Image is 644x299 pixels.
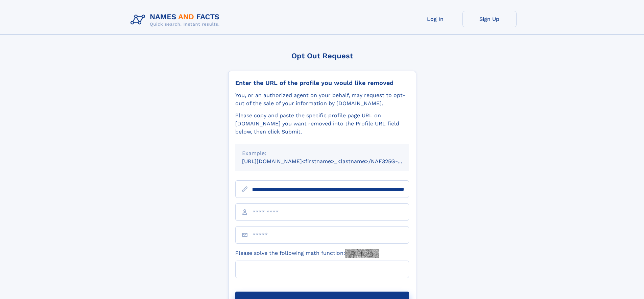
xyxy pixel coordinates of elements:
[408,11,462,27] a: Log In
[235,79,409,87] div: Enter the URL of the profile you would like removed
[228,52,416,60] div: Opt Out Request
[128,11,225,29] img: Logo Names and Facts
[242,158,422,165] small: [URL][DOMAIN_NAME]<firstname>_<lastname>/NAF325G-xxxxxxxx
[242,149,402,157] div: Example:
[235,249,379,258] label: Please solve the following math function:
[235,112,409,136] div: Please copy and paste the specific profile page URL on [DOMAIN_NAME] you want removed into the Pr...
[462,11,517,27] a: Sign Up
[235,91,409,108] div: You, or an authorized agent on your behalf, may request to opt-out of the sale of your informatio...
